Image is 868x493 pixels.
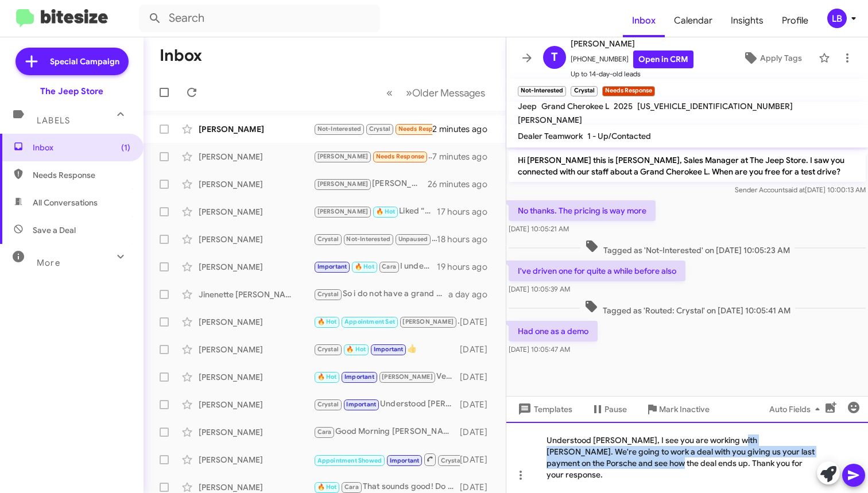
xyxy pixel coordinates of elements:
[346,401,376,408] span: Important
[460,316,497,328] div: [DATE]
[817,9,855,28] button: LB
[460,426,497,438] div: [DATE]
[199,151,313,162] div: [PERSON_NAME]
[317,401,339,408] span: Crystal
[313,232,437,246] div: Also the gladiator has the extended warranty to 120k or so
[199,426,313,438] div: [PERSON_NAME]
[571,51,693,68] span: [PHONE_NUMBER]
[760,399,834,420] button: Auto Fields
[313,260,437,273] div: I understand
[509,261,685,281] p: I've driven one for quite a while before also
[769,399,824,420] span: Auto Fields
[317,263,347,270] span: Important
[460,482,497,493] div: [DATE]
[509,224,569,233] span: [DATE] 10:05:21 AM
[785,185,805,194] span: said at
[382,263,396,270] span: Cara
[199,206,313,218] div: [PERSON_NAME]
[199,399,313,410] div: [PERSON_NAME]
[313,398,460,411] div: Understood [PERSON_NAME] thank you for the update!
[827,9,847,28] div: LB
[571,37,693,51] span: [PERSON_NAME]
[317,208,369,215] span: [PERSON_NAME]
[571,86,597,96] small: Crystal
[402,318,454,325] span: [PERSON_NAME]
[199,234,313,245] div: [PERSON_NAME]
[379,81,400,104] button: Previous
[199,316,313,328] div: [PERSON_NAME]
[633,51,693,68] a: Open in CRM
[437,261,497,273] div: 19 hours ago
[406,86,412,100] span: »
[412,87,485,99] span: Older Messages
[580,239,795,256] span: Tagged as 'Not-Interested' on [DATE] 10:05:23 AM
[760,48,802,68] span: Apply Tags
[313,343,460,356] div: 👍
[382,373,433,381] span: [PERSON_NAME]
[317,318,337,325] span: 🔥 Hot
[731,48,813,68] button: Apply Tags
[15,48,129,75] a: Special Campaign
[773,4,817,37] a: Profile
[637,101,793,111] span: [US_VEHICLE_IDENTIFICATION_NUMBER]
[428,178,497,190] div: 26 minutes ago
[317,180,369,188] span: [PERSON_NAME]
[313,425,460,438] div: Good Morning [PERSON_NAME]. Thank you for the update, I thought my messages were not going throug...
[33,142,130,153] span: Inbox
[317,235,339,243] span: Crystal
[509,200,656,221] p: No thanks. The pricing is way more
[313,150,432,163] div: Couldn't agree on lease price. You have no [PERSON_NAME] coupons or not willing to use on this de...
[199,123,313,135] div: [PERSON_NAME]
[506,399,582,420] button: Templates
[509,345,570,354] span: [DATE] 10:05:47 AM
[33,169,130,181] span: Needs Response
[317,125,362,133] span: Not-Interested
[735,185,866,194] span: Sender Account [DATE] 10:00:13 AM
[346,235,390,243] span: Not-Interested
[390,457,420,464] span: Important
[37,258,60,268] span: More
[399,81,492,104] button: Next
[355,263,374,270] span: 🔥 Hot
[460,371,497,383] div: [DATE]
[437,234,497,245] div: 18 hours ago
[317,153,369,160] span: [PERSON_NAME]
[551,48,558,67] span: T
[376,208,396,215] span: 🔥 Hot
[386,86,393,100] span: «
[448,289,497,300] div: a day ago
[317,373,337,381] span: 🔥 Hot
[50,56,119,67] span: Special Campaign
[313,452,460,467] div: Ok
[317,483,337,491] span: 🔥 Hot
[432,123,497,135] div: 2 minutes ago
[541,101,609,111] span: Grand Cherokee L
[518,131,583,141] span: Dealer Teamwork
[313,315,460,328] div: Sounds great, Thank you [PERSON_NAME].
[437,206,497,218] div: 17 hours ago
[509,150,866,182] p: Hi [PERSON_NAME] this is [PERSON_NAME], Sales Manager at The Jeep Store. I saw you connected with...
[722,4,773,37] a: Insights
[40,86,103,97] div: The Jeep Store
[518,115,582,125] span: [PERSON_NAME]
[313,177,428,191] div: [PERSON_NAME] - its [PERSON_NAME] from Seaview Jeep. Got your email. Sorry for my delayed respons...
[121,142,130,153] span: (1)
[665,4,722,37] a: Calendar
[398,235,428,243] span: Unpaused
[460,454,497,465] div: [DATE]
[199,371,313,383] div: [PERSON_NAME]
[199,482,313,493] div: [PERSON_NAME]
[432,151,497,162] div: 7 minutes ago
[518,101,537,111] span: Jeep
[199,344,313,355] div: [PERSON_NAME]
[441,457,462,464] span: Crystal
[659,399,710,420] span: Mark Inactive
[369,125,390,133] span: Crystal
[509,285,570,293] span: [DATE] 10:05:39 AM
[509,321,598,341] p: Had one as a demo
[582,399,636,420] button: Pause
[160,46,202,65] h1: Inbox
